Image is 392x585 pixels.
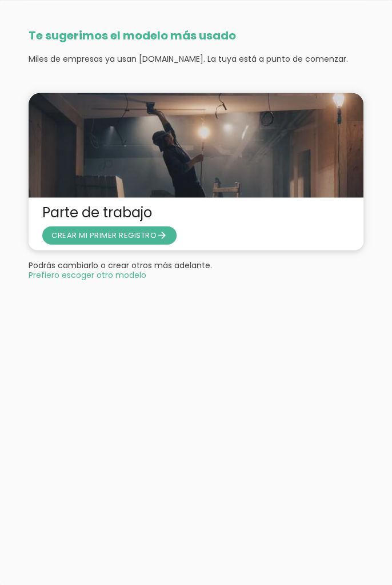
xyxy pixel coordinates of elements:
[29,53,363,64] p: Miles de empresas ya usan [DOMAIN_NAME]. La tuya está a punto de comenzar.
[29,260,212,271] span: Podrás cambiarlo o crear otros más adelante.
[29,93,363,197] img: partediariooperario.jpg
[29,271,146,279] span: Close
[29,29,363,41] h3: Te sugerimos el modelo más usado
[42,203,350,221] span: Parte de trabajo
[157,226,167,244] i: arrow_forward
[51,229,167,240] span: CREAR MI PRIMER REGISTRO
